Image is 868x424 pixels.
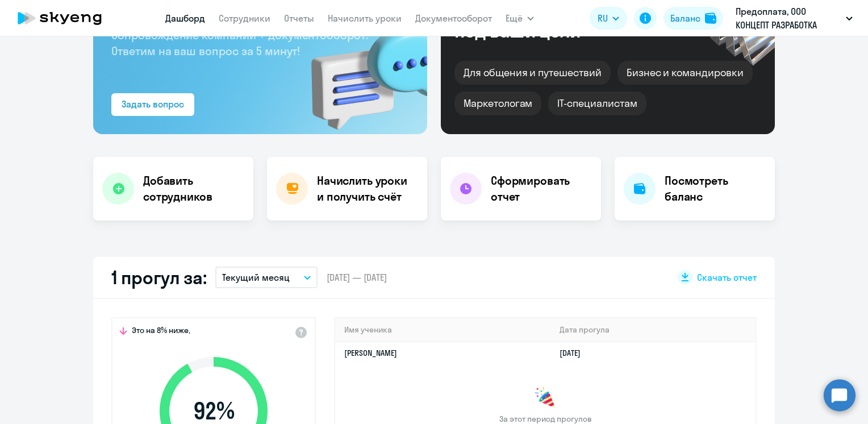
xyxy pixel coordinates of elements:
[491,173,592,205] h4: Сформировать отчет
[598,11,608,25] span: RU
[730,5,858,32] button: Предоплата, ООО КОНЦЕПТ РАЗРАБОТКА
[284,13,314,24] a: Отчеты
[111,266,206,289] h2: 1 прогул за:
[132,325,190,339] span: Это на 8% ниже,
[534,386,557,409] img: congrats
[506,11,523,25] span: Ещё
[122,97,184,111] div: Задать вопрос
[317,173,416,205] h4: Начислить уроки и получить счёт
[327,271,387,284] span: [DATE] — [DATE]
[560,348,590,358] a: [DATE]
[415,13,492,24] a: Документооборот
[590,7,627,30] button: RU
[219,13,270,24] a: Сотрудники
[670,11,700,25] div: Баланс
[143,173,244,205] h4: Добавить сотрудников
[736,5,841,32] p: Предоплата, ООО КОНЦЕПТ РАЗРАБОТКА
[454,61,611,85] div: Для общения и путешествий
[165,13,205,24] a: Дашборд
[222,271,290,284] p: Текущий месяц
[550,318,756,342] th: Дата прогула
[111,93,194,116] button: Задать вопрос
[705,13,716,24] img: balance
[548,92,646,115] div: IT-специалистам
[328,13,402,24] a: Начислить уроки
[335,318,550,342] th: Имя ученика
[454,92,541,115] div: Маркетологам
[295,6,427,134] img: bg-img
[506,7,534,30] button: Ещё
[697,271,757,284] span: Скачать отчет
[617,61,753,85] div: Бизнес и командировки
[215,267,318,288] button: Текущий месяц
[454,2,649,40] div: Курсы английского под ваши цели
[665,173,766,205] h4: Посмотреть баланс
[344,348,397,358] a: [PERSON_NAME]
[663,7,723,30] button: Балансbalance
